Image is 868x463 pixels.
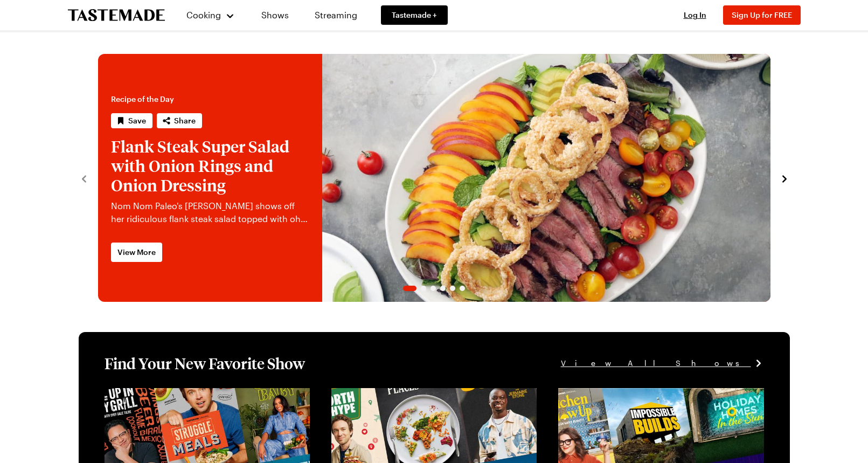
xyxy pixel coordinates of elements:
span: Go to slide 3 [430,286,436,291]
span: Go to slide 1 [403,286,416,291]
span: Save [128,115,146,126]
span: Log In [684,10,706,19]
a: To Tastemade Home Page [68,9,165,22]
a: View More [111,243,162,262]
button: Share [157,113,202,128]
button: Log In [673,10,717,20]
a: Tastemade + [381,5,448,25]
h1: Find Your New Favorite Show [105,354,305,373]
a: View full content for [object Object] [105,389,252,399]
a: View All Shows [561,357,764,369]
button: Cooking [186,2,235,28]
button: Sign Up for FREE [723,5,801,25]
span: View More [117,247,156,258]
a: View full content for [object Object] [558,389,705,399]
button: navigate to previous item [79,171,89,184]
span: Go to slide 2 [421,286,426,291]
span: Share [174,115,196,126]
span: Tastemade + [392,10,437,20]
div: 1 / 6 [98,54,770,302]
span: Sign Up for FREE [732,10,792,19]
span: View All Shows [561,357,751,369]
button: navigate to next item [779,171,790,184]
span: Cooking [186,10,221,20]
a: View full content for [object Object] [331,389,478,399]
span: Go to slide 4 [440,286,446,291]
span: Go to slide 6 [460,286,465,291]
span: Go to slide 5 [450,286,455,291]
button: Save recipe [111,113,152,128]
